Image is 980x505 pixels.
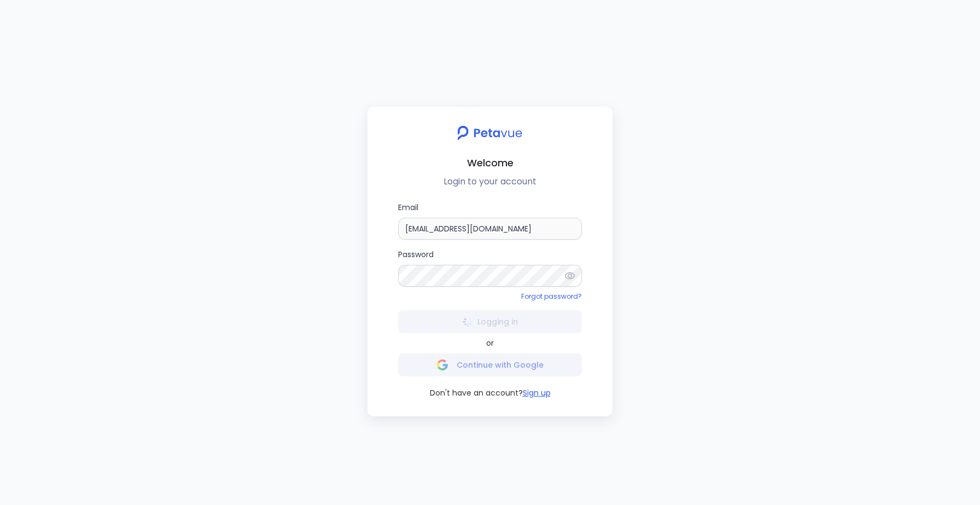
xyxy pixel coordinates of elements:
[450,120,529,146] img: petavue logo
[398,201,582,240] label: Email
[430,387,523,399] span: Don't have an account?
[523,387,551,399] button: Sign up
[376,155,604,171] h2: Welcome
[376,175,604,188] p: Login to your account
[398,248,582,287] label: Password
[398,218,582,240] input: Email
[486,338,494,349] span: or
[398,265,582,287] input: Password
[521,292,582,301] a: Forgot password?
